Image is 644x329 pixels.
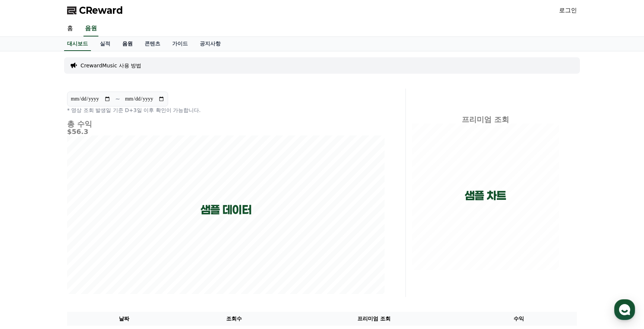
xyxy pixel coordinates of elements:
a: 실적 [94,37,116,51]
a: 음원 [83,21,98,36]
span: CReward [79,4,123,16]
a: 설정 [96,236,143,255]
span: 대화 [68,247,77,253]
a: 대화 [49,236,96,255]
a: 홈 [2,236,49,255]
p: ~ [115,95,120,103]
a: 대시보드 [64,37,91,51]
a: CReward [67,4,123,16]
a: 공지사항 [194,37,227,51]
p: * 영상 조회 발생일 기준 D+3일 이후 확인이 가능합니다. [67,106,385,114]
h5: $56.3 [67,128,385,135]
a: 음원 [116,37,139,51]
p: 샘플 데이터 [201,203,252,217]
p: 샘플 차트 [465,189,506,202]
th: 프리미엄 조회 [287,312,461,326]
th: 날짜 [67,312,181,326]
a: 가이드 [166,37,194,51]
th: 조회수 [181,312,287,326]
a: 홈 [61,21,79,36]
a: 콘텐츠 [139,37,166,51]
h4: 프리미엄 조회 [412,115,559,124]
span: 설정 [115,247,124,253]
h4: 총 수익 [67,120,385,128]
th: 수익 [461,312,577,326]
a: CrewardMusic 사용 방법 [80,62,141,69]
a: 로그인 [559,6,577,15]
span: 홈 [23,247,28,253]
